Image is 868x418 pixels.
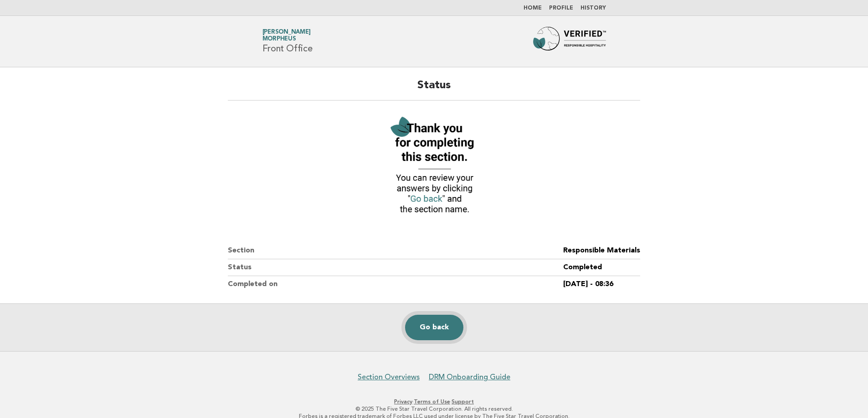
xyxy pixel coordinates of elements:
a: Privacy [394,398,412,405]
img: Verified [384,111,484,221]
a: [PERSON_NAME]Morpheus [262,29,311,42]
dt: Section [228,242,563,259]
p: © 2025 The Five Star Travel Corporation. All rights reserved. [155,405,713,413]
dd: Completed [563,259,640,276]
a: DRM Onboarding Guide [429,373,510,382]
dt: Status [228,259,563,276]
a: Support [452,398,474,405]
h1: Front Office [262,30,313,53]
dt: Completed on [228,276,563,292]
a: History [580,5,606,11]
span: Morpheus [262,36,296,42]
dd: [DATE] - 08:36 [563,276,640,292]
p: · · [155,398,713,405]
a: Section Overviews [358,373,420,382]
dd: Responsible Materials [563,242,640,259]
a: Home [524,5,542,11]
a: Terms of Use [414,398,450,405]
a: Profile [549,5,573,11]
h2: Status [228,78,640,101]
a: Go back [405,315,463,340]
img: Forbes Travel Guide [533,27,606,56]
